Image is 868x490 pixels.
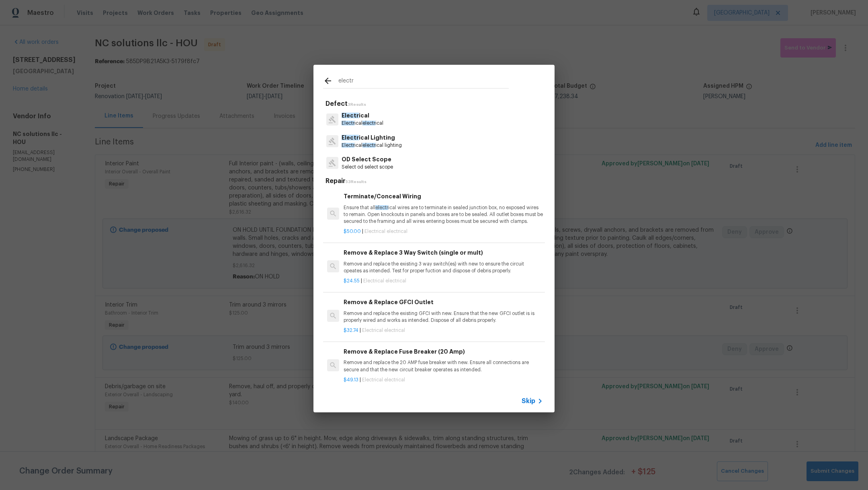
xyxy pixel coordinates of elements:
[344,377,358,382] span: $49.13
[342,120,383,127] p: ical ical
[348,103,366,107] span: 3 Results
[344,248,543,257] h6: Remove & Replace 3 Way Switch (single or mult)
[363,278,406,283] span: Electrical electrical
[342,143,354,148] span: Electr
[344,278,360,283] span: $24.55
[375,205,388,210] span: electr
[362,328,405,333] span: Electrical electrical
[364,229,407,234] span: Electrical electrical
[344,359,543,373] p: Remove and replace the 20 AMP fuse breaker with new. Ensure all connections are secure and that t...
[344,327,543,334] p: |
[344,278,543,284] p: |
[342,121,354,126] span: Electr
[344,328,358,333] span: $32.74
[344,310,543,324] p: Remove and replace the existing GFCI with new. Ensure that the new GFCI outlet is is properly wir...
[344,192,543,201] h6: Terminate/Conceal Wiring
[342,142,402,149] p: ical ical lighting
[344,229,361,234] span: $50.00
[325,100,545,108] h5: Defect
[338,76,509,88] input: Search issues or repairs
[342,111,383,120] p: ical
[362,143,375,148] span: electr
[344,347,543,356] h6: Remove & Replace Fuse Breaker (20 Amp)
[344,377,543,383] p: |
[342,113,359,118] span: Electr
[362,377,405,382] span: Electrical electrical
[344,298,543,307] h6: Remove & Replace GFCI Outlet
[342,164,393,171] p: Select od select scope
[342,155,393,164] p: OD Select Scope
[362,121,375,126] span: electr
[344,204,543,225] p: Ensure that all ical wires are to terminate in sealed junction box, no exposed wires to remain. O...
[346,180,366,184] span: 53 Results
[342,134,402,142] p: ical Lighting
[344,228,543,235] p: |
[325,177,545,185] h5: Repair
[342,135,359,140] span: Electr
[522,397,535,405] span: Skip
[344,261,543,274] p: Remove and replace the existing 3 way switch(es) with new to ensure the circuit opeates as intend...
